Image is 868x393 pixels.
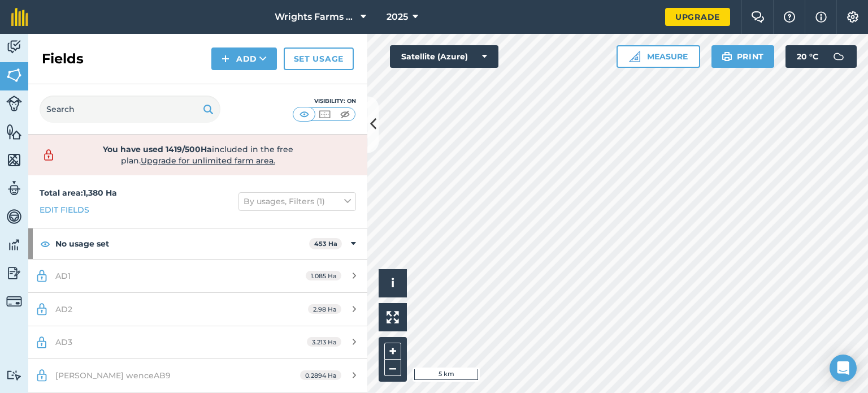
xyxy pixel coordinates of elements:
[827,45,850,68] img: svg+xml;base64,PD94bWwgdmVyc2lvbj0iMS4wIiBlbmNvZGluZz0idXRmLTgiPz4KPCEtLSBHZW5lcmF0b3I6IEFkb2JlIE...
[314,240,337,248] strong: 453 Ha
[6,152,22,169] img: svg+xml;base64,PHN2ZyB4bWxucz0iaHR0cDovL3d3dy53My5vcmcvMjAwMC9zdmciIHdpZHRoPSI1NiIgaGVpZ2h0PSI2MC...
[617,45,700,68] button: Measure
[293,97,356,106] div: Visibility: On
[203,102,214,116] img: svg+xml;base64,PHN2ZyB4bWxucz0iaHR0cDovL3d3dy53My5vcmcvMjAwMC9zdmciIHdpZHRoPSIxOSIgaGVpZ2h0PSIyNC...
[55,304,72,314] span: AD2
[629,51,640,62] img: Ruler icon
[28,293,367,326] a: AD22.98 Ha
[783,11,796,23] img: A question mark icon
[284,47,354,70] a: Set usage
[6,265,22,282] img: svg+xml;base64,PD94bWwgdmVyc2lvbj0iMS4wIiBlbmNvZGluZz0idXRmLTgiPz4KPCEtLSBHZW5lcmF0b3I6IEFkb2JlIE...
[830,355,857,382] div: Open Intercom Messenger
[6,180,22,197] img: svg+xml;base64,PD94bWwgdmVyc2lvbj0iMS4wIiBlbmNvZGluZz0idXRmLTgiPz4KPCEtLSBHZW5lcmF0b3I6IEFkb2JlIE...
[6,208,22,225] img: svg+xml;base64,PD94bWwgdmVyc2lvbj0iMS4wIiBlbmNvZGluZz0idXRmLTgiPz4KPCEtLSBHZW5lcmF0b3I6IEFkb2JlIE...
[37,148,60,162] img: svg+xml;base64,PD94bWwgdmVyc2lvbj0iMS4wIiBlbmNvZGluZz0idXRmLTgiPz4KPCEtLSBHZW5lcmF0b3I6IEFkb2JlIE...
[390,45,498,68] button: Satellite (Azure)
[40,204,89,216] a: Edit fields
[846,11,860,23] img: A cog icon
[306,271,341,280] span: 1.085 Ha
[711,45,775,68] button: Print
[297,109,311,120] img: svg+xml;base64,PHN2ZyB4bWxucz0iaHR0cDovL3d3dy53My5vcmcvMjAwMC9zdmciIHdpZHRoPSI1MCIgaGVpZ2h0PSI0MC...
[275,10,356,24] span: Wrights Farms Contracting
[308,304,341,314] span: 2.98 Ha
[384,360,401,376] button: –
[307,337,341,347] span: 3.213 Ha
[222,52,229,66] img: svg+xml;base64,PHN2ZyB4bWxucz0iaHR0cDovL3d3dy53My5vcmcvMjAwMC9zdmciIHdpZHRoPSIxNCIgaGVpZ2h0PSIyNC...
[141,156,275,166] span: Upgrade for unlimited farm area.
[28,326,367,359] a: AD33.213 Ha
[55,337,72,347] span: AD3
[55,271,71,281] span: AD1
[6,370,22,381] img: svg+xml;base64,PD94bWwgdmVyc2lvbj0iMS4wIiBlbmNvZGluZz0idXRmLTgiPz4KPCEtLSBHZW5lcmF0b3I6IEFkb2JlIE...
[338,109,352,120] img: svg+xml;base64,PHN2ZyB4bWxucz0iaHR0cDovL3d3dy53My5vcmcvMjAwMC9zdmciIHdpZHRoPSI1MCIgaGVpZ2h0PSI0MC...
[722,50,732,63] img: svg+xml;base64,PHN2ZyB4bWxucz0iaHR0cDovL3d3dy53My5vcmcvMjAwMC9zdmciIHdpZHRoPSIxOSIgaGVpZ2h0PSIyNC...
[6,38,22,55] img: svg+xml;base64,PD94bWwgdmVyc2lvbj0iMS4wIiBlbmNvZGluZz0idXRmLTgiPz4KPCEtLSBHZW5lcmF0b3I6IEFkb2JlIE...
[42,50,84,68] h2: Fields
[384,343,401,360] button: +
[55,370,171,381] span: [PERSON_NAME] wenceAB9
[11,8,28,26] img: fieldmargin Logo
[665,8,730,26] a: Upgrade
[77,144,318,166] span: included in the free plan .
[40,96,220,123] input: Search
[28,359,367,392] a: [PERSON_NAME] wenceAB90.2894 Ha
[211,47,277,70] button: Add
[6,123,22,140] img: svg+xml;base64,PHN2ZyB4bWxucz0iaHR0cDovL3d3dy53My5vcmcvMjAwMC9zdmciIHdpZHRoPSI1NiIgaGVpZ2h0PSI2MC...
[6,293,22,309] img: svg+xml;base64,PD94bWwgdmVyc2lvbj0iMS4wIiBlbmNvZGluZz0idXRmLTgiPz4KPCEtLSBHZW5lcmF0b3I6IEFkb2JlIE...
[379,269,407,297] button: i
[387,10,408,24] span: 2025
[815,10,827,24] img: svg+xml;base64,PHN2ZyB4bWxucz0iaHR0cDovL3d3dy53My5vcmcvMjAwMC9zdmciIHdpZHRoPSIxNyIgaGVpZ2h0PSIxNy...
[797,45,818,68] span: 20 ° C
[103,144,212,154] strong: You have used 1419/500Ha
[6,67,22,84] img: svg+xml;base64,PHN2ZyB4bWxucz0iaHR0cDovL3d3dy53My5vcmcvMjAwMC9zdmciIHdpZHRoPSI1NiIgaGVpZ2h0PSI2MC...
[55,228,309,259] strong: No usage set
[391,276,394,290] span: i
[6,96,22,111] img: svg+xml;base64,PD94bWwgdmVyc2lvbj0iMS4wIiBlbmNvZGluZz0idXRmLTgiPz4KPCEtLSBHZW5lcmF0b3I6IEFkb2JlIE...
[37,144,358,166] a: You have used 1419/500Haincluded in the free plan.Upgrade for unlimited farm area.
[28,228,367,259] div: No usage set453 Ha
[785,45,857,68] button: 20 °C
[238,192,356,210] button: By usages, Filters (1)
[40,188,117,198] strong: Total area : 1,380 Ha
[751,11,765,23] img: Two speech bubbles overlapping with the left bubble in the forefront
[318,109,332,120] img: svg+xml;base64,PHN2ZyB4bWxucz0iaHR0cDovL3d3dy53My5vcmcvMjAwMC9zdmciIHdpZHRoPSI1MCIgaGVpZ2h0PSI0MC...
[387,311,399,323] img: Four arrows, one pointing top left, one top right, one bottom right and the last bottom left
[300,370,341,380] span: 0.2894 Ha
[28,260,367,292] a: AD11.085 Ha
[6,236,22,253] img: svg+xml;base64,PD94bWwgdmVyc2lvbj0iMS4wIiBlbmNvZGluZz0idXRmLTgiPz4KPCEtLSBHZW5lcmF0b3I6IEFkb2JlIE...
[40,237,50,251] img: svg+xml;base64,PHN2ZyB4bWxucz0iaHR0cDovL3d3dy53My5vcmcvMjAwMC9zdmciIHdpZHRoPSIxOCIgaGVpZ2h0PSIyNC...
